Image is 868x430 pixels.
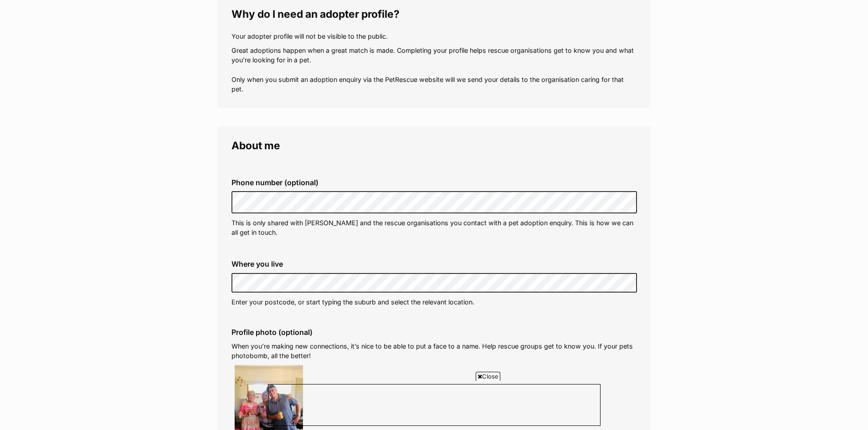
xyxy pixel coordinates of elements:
[231,178,637,187] label: Phone number (optional)
[231,341,637,361] p: When you’re making new connections, it’s nice to be able to put a face to a name. Help rescue gro...
[231,31,637,41] p: Your adopter profile will not be visible to the public.
[231,218,637,238] p: This is only shared with [PERSON_NAME] and the rescue organisations you contact with a pet adopti...
[231,297,637,307] p: Enter your postcode, or start typing the suburb and select the relevant location.
[231,46,637,94] p: Great adoptions happen when a great match is made. Completing your profile helps rescue organisat...
[231,8,637,20] legend: Why do I need an adopter profile?
[231,260,637,268] label: Where you live
[231,140,637,152] legend: About me
[476,372,500,381] span: Close
[231,328,637,336] label: Profile photo (optional)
